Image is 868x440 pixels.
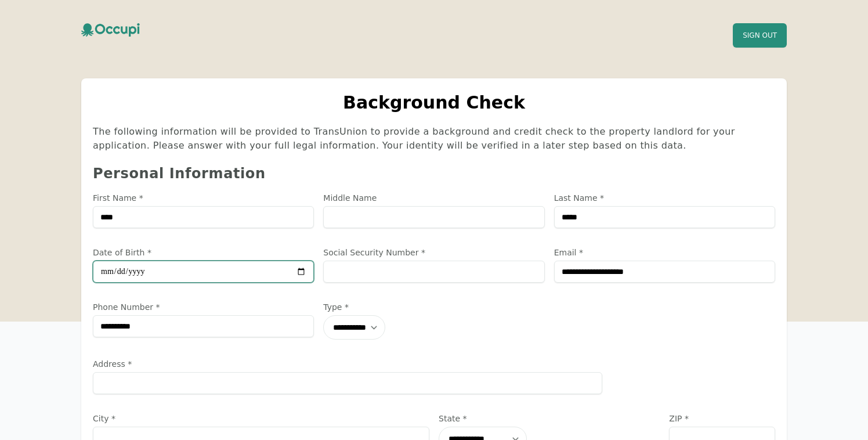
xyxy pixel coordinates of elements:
[323,247,544,258] label: Social Security Number *
[439,413,660,424] label: State *
[554,192,775,204] label: Last Name *
[93,165,266,182] span: Personal Information
[323,192,544,204] label: Middle Name
[669,413,775,424] label: ZIP *
[93,301,314,313] label: Phone Number *
[93,358,602,370] label: Address *
[93,247,314,258] label: Date of Birth *
[93,125,775,153] div: The following information will be provided to TransUnion to provide a background and credit check...
[93,413,429,424] label: City *
[323,301,487,313] label: Type *
[733,23,787,48] button: Sign Out
[554,247,775,258] label: Email *
[93,192,314,204] label: First Name *
[93,92,775,113] h1: Background Check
